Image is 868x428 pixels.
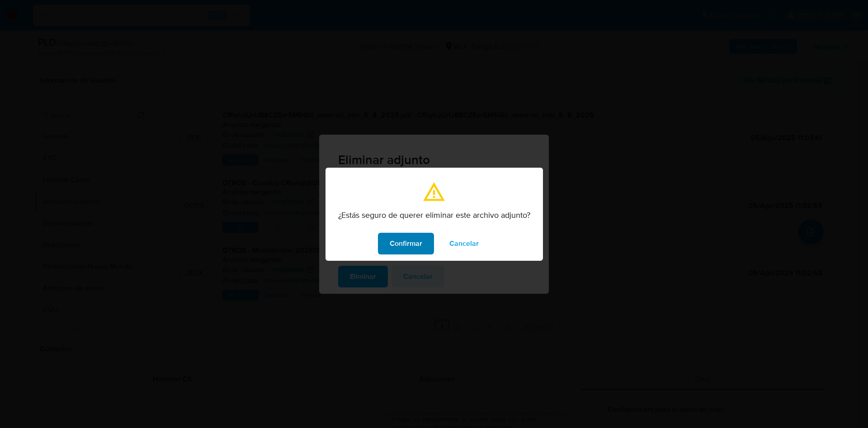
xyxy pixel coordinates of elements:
span: Cancelar [449,234,479,254]
p: ¿Estás seguro de querer eliminar este archivo adjunto? [338,210,530,220]
div: modal_confirmation.title [325,168,543,261]
button: modal_confirmation.cancel [438,233,491,254]
span: Confirmar [390,234,422,254]
button: modal_confirmation.confirm [378,233,434,254]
